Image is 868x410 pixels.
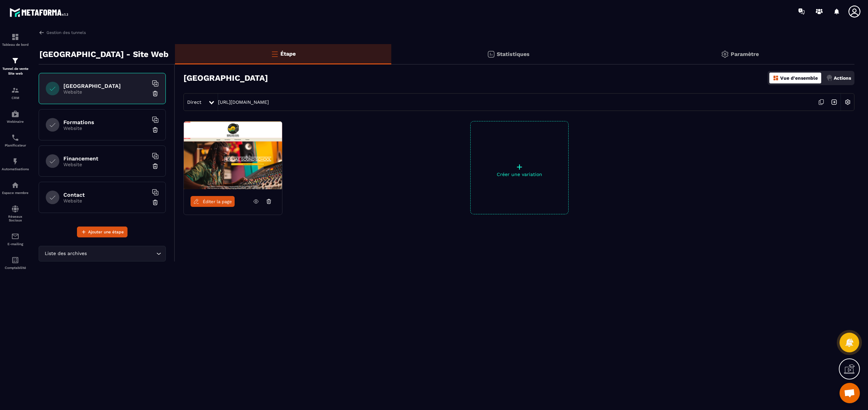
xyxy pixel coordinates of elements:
h6: [GEOGRAPHIC_DATA] [63,83,148,89]
p: + [471,162,568,172]
span: Direct [187,99,201,105]
img: trash [152,199,159,206]
p: Actions [834,75,851,81]
span: Éditer la page [203,199,232,204]
p: [GEOGRAPHIC_DATA] - Site Web [39,47,169,61]
a: formationformationTunnel de vente Site web [2,52,29,81]
h3: [GEOGRAPHIC_DATA] [183,73,268,83]
p: Automatisations [2,167,29,171]
p: Tableau de bord [2,43,29,46]
p: Paramètre [731,51,759,57]
p: Webinaire [2,120,29,123]
a: automationsautomationsAutomatisations [2,152,29,176]
a: accountantaccountantComptabilité [2,251,29,275]
img: image [184,121,282,189]
p: Statistiques [497,51,530,57]
a: formationformationCRM [2,81,29,105]
p: Planificateur [2,143,29,147]
p: Créer une variation [471,172,568,177]
p: Comptabilité [2,266,29,270]
p: Réseaux Sociaux [2,215,29,222]
img: trash [152,90,159,97]
p: Website [63,89,148,95]
h6: Formations [63,119,148,125]
img: trash [152,163,159,170]
input: Search for option [88,250,155,257]
img: dashboard-orange.40269519.svg [773,75,779,81]
img: setting-w.858f3a88.svg [841,96,854,109]
img: trash [152,126,159,133]
img: formation [11,33,19,41]
img: arrow [39,30,45,36]
a: emailemailE-mailing [2,227,29,251]
p: CRM [2,96,29,100]
p: Vue d'ensemble [780,75,818,81]
img: logo [9,6,71,19]
p: Website [63,198,148,203]
img: actions.d6e523a2.png [826,75,832,81]
img: automations [11,181,19,189]
div: Search for option [39,246,166,261]
a: social-networksocial-networkRéseaux Sociaux [2,200,29,227]
p: E-mailing [2,242,29,246]
img: stats.20deebd0.svg [487,50,495,58]
span: Ajouter une étape [88,229,124,235]
img: setting-gr.5f69749f.svg [721,50,729,58]
img: social-network [11,205,19,213]
p: Étape [280,51,296,57]
a: [URL][DOMAIN_NAME] [218,99,269,105]
p: Tunnel de vente Site web [2,66,29,76]
p: Website [63,162,148,167]
a: schedulerschedulerPlanificateur [2,129,29,152]
img: accountant [11,256,19,264]
a: Éditer la page [191,196,235,207]
span: Liste des archives [43,250,88,257]
a: formationformationTableau de bord [2,28,29,52]
img: formation [11,86,19,94]
a: Gestion des tunnels [39,30,86,36]
a: automationsautomationsEspace membre [2,176,29,200]
img: formation [11,57,19,65]
a: automationsautomationsWebinaire [2,105,29,129]
p: Espace membre [2,191,29,195]
p: Website [63,125,148,131]
img: arrow-next.bcc2205e.svg [828,96,841,109]
img: scheduler [11,134,19,142]
div: Ouvrir le chat [840,383,860,403]
img: automations [11,157,19,165]
button: Ajouter une étape [77,227,127,237]
h6: Contact [63,192,148,198]
img: bars-o.4a397970.svg [271,50,279,58]
img: automations [11,110,19,118]
h6: Financement [63,155,148,162]
img: email [11,232,19,240]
